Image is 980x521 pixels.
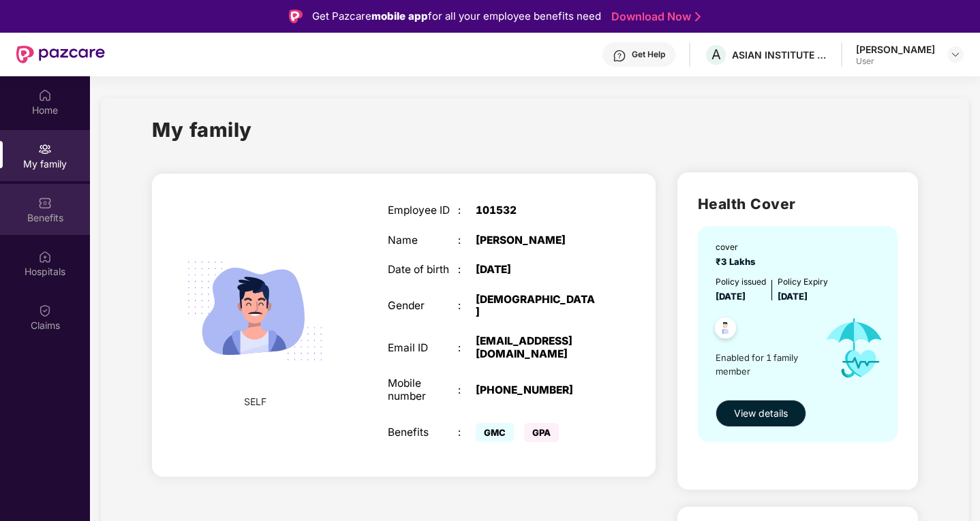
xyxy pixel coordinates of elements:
[732,48,827,61] div: ASIAN INSTITUTE OF NEPHROLOGY AND UROLOGY PRIVATE LIMITED
[371,10,428,22] strong: mobile app
[388,377,458,402] div: Mobile number
[716,256,761,267] span: ₹3 Lakhs
[476,423,514,442] span: GMC
[152,114,252,145] h1: My family
[950,49,961,60] img: svg+xml;base64,PHN2ZyBpZD0iRHJvcGRvd24tMzJ4MzIiIHhtbG5zPSJodHRwOi8vd3d3LnczLm9yZy8yMDAwL3N2ZyIgd2...
[458,342,476,354] div: :
[458,426,476,439] div: :
[734,406,788,421] span: View details
[709,313,742,347] img: svg+xml;base64,PHN2ZyB4bWxucz0iaHR0cDovL3d3dy53My5vcmcvMjAwMC9zdmciIHdpZHRoPSI0OC45NDMiIGhlaWdodD...
[813,304,895,393] img: icon
[632,49,665,60] div: Get Help
[171,227,339,395] img: svg+xml;base64,PHN2ZyB4bWxucz0iaHR0cDovL3d3dy53My5vcmcvMjAwMC9zdmciIHdpZHRoPSIyMjQiIGhlaWdodD0iMT...
[458,204,476,217] div: :
[476,234,598,247] div: [PERSON_NAME]
[388,264,458,276] div: Date of birth
[289,10,303,23] img: Logo
[388,426,458,439] div: Benefits
[476,204,598,217] div: 101532
[458,234,476,247] div: :
[38,250,52,264] img: svg+xml;base64,PHN2ZyBpZD0iSG9zcGl0YWxzIiB4bWxucz0iaHR0cDovL3d3dy53My5vcmcvMjAwMC9zdmciIHdpZHRoPS...
[458,300,476,312] div: :
[388,234,458,247] div: Name
[716,291,746,302] span: [DATE]
[476,294,598,319] div: [DEMOGRAPHIC_DATA]
[716,400,806,427] button: View details
[458,264,476,276] div: :
[716,241,761,254] div: cover
[476,384,598,396] div: [PHONE_NUMBER]
[856,56,935,67] div: User
[716,351,813,379] span: Enabled for 1 family member
[38,196,52,210] img: svg+xml;base64,PHN2ZyBpZD0iQmVuZWZpdHMiIHhtbG5zPSJodHRwOi8vd3d3LnczLm9yZy8yMDAwL3N2ZyIgd2lkdGg9Ij...
[698,193,898,215] h2: Health Cover
[16,46,105,63] img: New Pazcare Logo
[458,384,476,396] div: :
[244,394,266,409] span: SELF
[388,300,458,312] div: Gender
[38,89,52,102] img: svg+xml;base64,PHN2ZyBpZD0iSG9tZSIgeG1sbnM9Imh0dHA6Ly93d3cudzMub3JnLzIwMDAvc3ZnIiB3aWR0aD0iMjAiIG...
[388,342,458,354] div: Email ID
[312,8,601,25] div: Get Pazcare for all your employee benefits need
[856,43,935,56] div: [PERSON_NAME]
[476,335,598,360] div: [EMAIL_ADDRESS][DOMAIN_NAME]
[695,10,701,24] img: Stroke
[778,291,808,302] span: [DATE]
[611,10,696,24] a: Download Now
[476,264,598,276] div: [DATE]
[778,276,828,289] div: Policy Expiry
[711,46,721,63] span: A
[524,423,559,442] span: GPA
[613,49,626,63] img: svg+xml;base64,PHN2ZyBpZD0iSGVscC0zMngzMiIgeG1sbnM9Imh0dHA6Ly93d3cudzMub3JnLzIwMDAvc3ZnIiB3aWR0aD...
[38,142,52,156] img: svg+xml;base64,PHN2ZyB3aWR0aD0iMjAiIGhlaWdodD0iMjAiIHZpZXdCb3g9IjAgMCAyMCAyMCIgZmlsbD0ibm9uZSIgeG...
[716,276,766,289] div: Policy issued
[388,204,458,217] div: Employee ID
[38,304,52,317] img: svg+xml;base64,PHN2ZyBpZD0iQ2xhaW0iIHhtbG5zPSJodHRwOi8vd3d3LnczLm9yZy8yMDAwL3N2ZyIgd2lkdGg9IjIwIi...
